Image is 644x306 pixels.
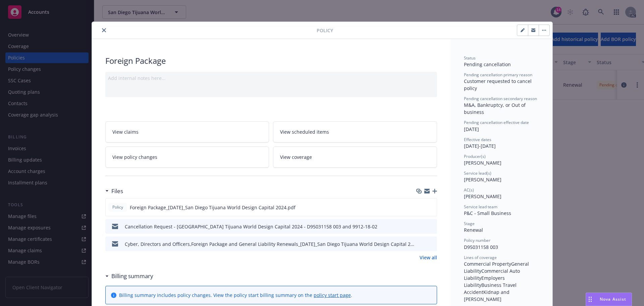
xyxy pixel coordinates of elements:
[111,204,124,210] span: Policy
[464,261,511,267] span: Commercial Property
[418,241,423,248] button: download file
[111,187,123,195] h3: Files
[464,261,530,274] span: General Liability
[420,254,437,261] a: View all
[464,78,533,91] span: Customer requested to cancel policy
[273,121,437,142] a: View scheduled items
[273,146,437,168] a: View coverage
[464,72,532,78] span: Pending cancellation primary reason
[464,154,486,159] span: Producer(s)
[600,296,626,302] span: Nova Assist
[464,160,501,166] span: [PERSON_NAME]
[464,282,518,295] span: Business Travel Accident
[464,255,497,260] span: Lines of coverage
[105,121,269,142] a: View claims
[100,26,108,34] button: close
[108,75,434,82] div: Add internal notes here...
[464,187,474,193] span: AC(s)
[428,241,434,248] button: preview file
[464,204,497,210] span: Service lead team
[464,176,501,183] span: [PERSON_NAME]
[112,154,157,161] span: View policy changes
[112,128,139,135] span: View claims
[130,204,296,211] span: Foreign Package_[DATE]_San Diego Tijuana World Design Capital 2024.pdf
[464,102,527,115] span: M&A, Bankruptcy, or Out of business
[586,293,594,306] div: Drag to move
[464,96,537,101] span: Pending cancellation secondary reason
[317,27,333,34] span: Policy
[464,289,511,302] span: Kidnap and [PERSON_NAME]
[280,154,312,161] span: View coverage
[586,293,632,306] button: Nova Assist
[464,227,483,233] span: Renewal
[105,146,269,168] a: View policy changes
[105,272,153,280] div: Billing summary
[464,137,491,142] span: Effective dates
[105,187,123,195] div: Files
[428,204,434,211] button: preview file
[464,237,490,243] span: Policy number
[119,292,352,299] div: Billing summary includes policy changes. View the policy start billing summary on the .
[125,223,377,230] div: Cancellation Request - [GEOGRAPHIC_DATA] Tijuana World Design Capital 2024 - D95031158 003 and 99...
[464,137,539,149] div: [DATE] - [DATE]
[464,221,475,226] span: Stage
[418,223,423,230] button: download file
[464,126,479,132] span: [DATE]
[464,210,511,216] span: P&C - Small Business
[125,241,415,248] div: Cyber, Directors and Officers,Foreign Package and General Liability Renewals_[DATE]_San Diego Tij...
[464,193,501,200] span: [PERSON_NAME]
[111,272,153,280] h3: Billing summary
[314,292,351,298] a: policy start page
[464,120,529,125] span: Pending cancellation effective date
[464,275,506,288] span: Employers Liability
[105,55,437,67] div: Foreign Package
[417,204,423,211] button: download file
[428,223,434,230] button: preview file
[464,170,491,176] span: Service lead(s)
[464,61,511,68] span: Pending cancellation
[464,268,521,281] span: Commercial Auto Liability
[464,244,498,250] span: D95031158 003
[280,128,329,135] span: View scheduled items
[464,55,476,61] span: Status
